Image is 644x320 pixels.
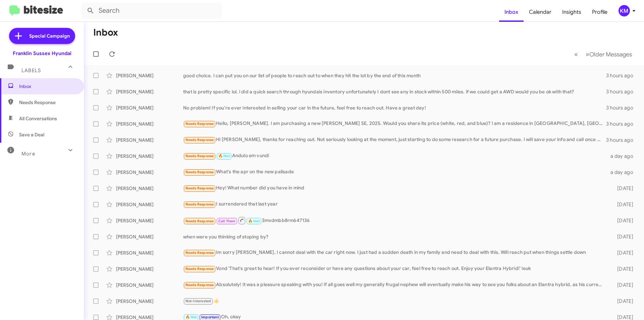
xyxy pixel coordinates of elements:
[183,281,606,289] div: Absolutely! It was a pleasure speaking with you! If all goes well my generally frugal nephew will...
[606,282,639,288] div: [DATE]
[183,249,606,257] div: Im sorry [PERSON_NAME], I cannot deal with the car right now. I just had a sudden death in my fam...
[606,185,639,192] div: [DATE]
[619,5,630,16] div: KM
[185,219,214,223] span: Needs Response
[116,217,183,224] div: [PERSON_NAME]
[606,121,639,127] div: 3 hours ago
[183,200,606,208] div: I surrendered that last year
[185,267,214,271] span: Needs Response
[183,136,606,144] div: Hi [PERSON_NAME], thanks for reaching out. Not seriously looking at the moment, just starting to ...
[557,2,587,22] a: Insights
[183,152,606,160] div: Andulo em vundi
[19,83,76,90] span: Inbox
[116,282,183,288] div: [PERSON_NAME]
[499,2,524,22] a: Inbox
[185,154,214,158] span: Needs Response
[606,88,639,95] div: 3 hours ago
[582,47,636,61] button: Next
[13,50,71,57] div: Franklin Sussex Hyundai
[613,5,637,16] button: KM
[116,88,183,95] div: [PERSON_NAME]
[19,115,57,122] span: All Conversations
[606,298,639,305] div: [DATE]
[606,249,639,256] div: [DATE]
[185,170,214,174] span: Needs Response
[81,3,222,19] input: Search
[606,201,639,208] div: [DATE]
[116,249,183,256] div: [PERSON_NAME]
[606,266,639,272] div: [DATE]
[116,169,183,176] div: [PERSON_NAME]
[570,47,582,61] button: Previous
[29,33,70,39] span: Special Campaign
[606,104,639,111] div: 3 hours ago
[218,219,236,223] span: Call Them
[183,233,606,240] div: when were you thinking of stoping by?
[185,283,214,287] span: Needs Response
[248,219,260,223] span: 🔥 Hot
[116,137,183,143] div: [PERSON_NAME]
[185,299,211,303] span: Not-Interested
[183,216,606,225] div: 3mvdmbb8rm647136
[606,137,639,143] div: 3 hours ago
[9,28,75,44] a: Special Campaign
[116,185,183,192] div: [PERSON_NAME]
[116,104,183,111] div: [PERSON_NAME]
[183,184,606,192] div: Hey! What number did you have in mind
[524,2,557,22] a: Calendar
[185,202,214,207] span: Needs Response
[116,233,183,240] div: [PERSON_NAME]
[116,298,183,305] div: [PERSON_NAME]
[116,266,183,272] div: [PERSON_NAME]
[183,72,606,79] div: good choice. I can put you on our list of people to reach out to when they hit the lot by the end...
[116,201,183,208] div: [PERSON_NAME]
[183,265,606,273] div: Vond 'That's great to hear! If you ever reconsider or have any questions about your car, feel fre...
[116,153,183,159] div: [PERSON_NAME]
[21,67,41,74] span: Labels
[183,88,606,95] div: that is pretty specific lol. i did a quick search through hyundais inventory unfortunately I dont...
[606,169,639,176] div: a day ago
[185,186,214,190] span: Needs Response
[606,72,639,79] div: 3 hours ago
[571,47,636,61] nav: Page navigation example
[183,120,606,128] div: Hello, [PERSON_NAME]. I am purchasing a new [PERSON_NAME] SE, 2025. Would you share its price (wh...
[21,151,35,157] span: More
[183,168,606,176] div: What's the apr on the new palisade
[185,250,214,255] span: Needs Response
[19,131,44,138] span: Save a Deal
[589,51,632,58] span: Older Messages
[201,315,219,319] span: Important
[185,138,214,142] span: Needs Response
[587,2,613,22] a: Profile
[116,72,183,79] div: [PERSON_NAME]
[586,50,589,58] span: »
[185,122,214,126] span: Needs Response
[19,99,76,106] span: Needs Response
[606,217,639,224] div: [DATE]
[185,315,197,319] span: 🔥 Hot
[116,121,183,127] div: [PERSON_NAME]
[93,27,118,38] h1: Inbox
[218,154,230,158] span: 🔥 Hot
[574,50,578,58] span: «
[183,297,606,305] div: 👍
[606,233,639,240] div: [DATE]
[183,104,606,111] div: No problem! If you're ever interested in selling your car in the future, feel free to reach out. ...
[606,153,639,159] div: a day ago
